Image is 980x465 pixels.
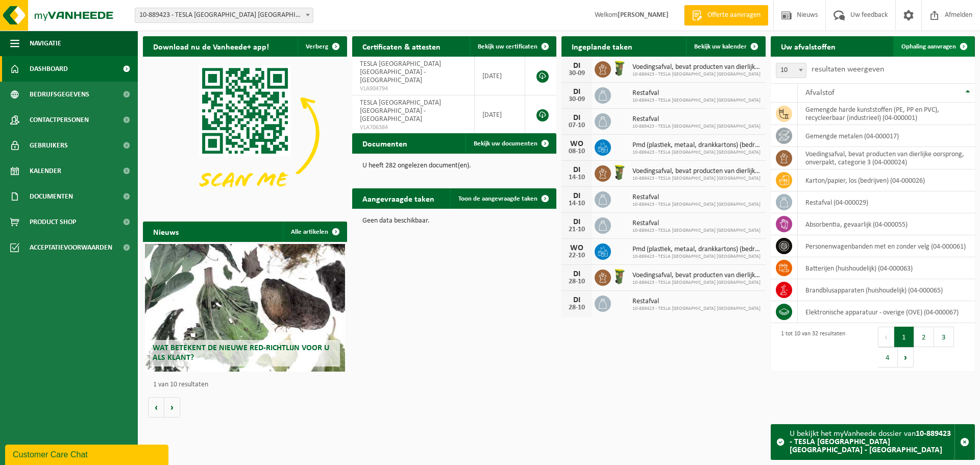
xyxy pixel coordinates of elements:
button: Volgende [164,397,180,418]
button: Vorige [148,397,164,418]
div: DI [567,62,587,70]
td: voedingsafval, bevat producten van dierlijke oorsprong, onverpakt, categorie 3 (04-000024) [798,147,975,169]
span: Kalender [30,158,61,184]
div: DI [567,296,587,304]
td: [DATE] [475,57,525,95]
h2: Nieuws [143,222,189,241]
span: Acceptatievoorwaarden [30,235,112,260]
span: Restafval [632,89,761,97]
span: 10-889423 - TESLA BELGIUM BRUGGE - BRUGGE [135,8,313,23]
button: 1 [894,327,914,347]
div: 08-10 [567,148,587,155]
span: Navigatie [30,31,61,56]
span: 10-889423 - TESLA [GEOGRAPHIC_DATA] [GEOGRAPHIC_DATA] [632,71,761,78]
span: 10 [776,63,806,78]
td: restafval (04-000029) [798,191,975,213]
div: 28-10 [567,304,587,311]
div: DI [567,192,587,200]
span: Contactpersonen [30,107,89,133]
span: Restafval [632,193,761,202]
img: WB-0060-HPE-GN-50 [611,60,628,77]
h2: Download nu de Vanheede+ app! [143,36,279,56]
td: batterijen (huishoudelijk) (04-000063) [798,257,975,279]
button: 3 [934,327,954,347]
button: 2 [914,327,934,347]
a: Bekijk uw certificaten [470,36,555,57]
td: gemengde harde kunststoffen (PE, PP en PVC), recycleerbaar (industrieel) (04-000001) [798,103,975,125]
div: DI [567,114,587,122]
span: 10-889423 - TESLA [GEOGRAPHIC_DATA] [GEOGRAPHIC_DATA] [632,202,761,208]
div: 07-10 [567,122,587,129]
span: Restafval [632,298,761,306]
span: VLA706384 [360,124,467,132]
span: Pmd (plastiek, metaal, drankkartons) (bedrijven) [632,246,761,254]
span: Product Shop [30,209,76,235]
img: WB-0060-HPE-GN-50 [611,164,628,181]
span: Gebruikers [30,133,68,158]
h2: Ingeplande taken [561,36,643,56]
span: 10-889423 - TESLA [GEOGRAPHIC_DATA] [GEOGRAPHIC_DATA] [632,124,761,130]
div: DI [567,166,587,174]
span: Bekijk uw documenten [474,140,537,147]
a: Alle artikelen [283,222,346,242]
span: Wat betekent de nieuwe RED-richtlijn voor u als klant? [153,344,329,362]
span: TESLA [GEOGRAPHIC_DATA] [GEOGRAPHIC_DATA] - [GEOGRAPHIC_DATA] [360,60,441,84]
span: 10-889423 - TESLA [GEOGRAPHIC_DATA] [GEOGRAPHIC_DATA] [632,254,761,260]
iframe: chat widget [5,443,170,465]
h2: Certificaten & attesten [352,36,451,56]
div: 30-09 [567,70,587,77]
a: Ophaling aanvragen [893,36,974,57]
div: WO [567,244,587,252]
span: Bekijk uw kalender [694,43,747,50]
button: Previous [878,327,894,347]
span: 10 [776,63,806,78]
span: Bekijk uw certificaten [478,43,537,50]
strong: 10-889423 - TESLA [GEOGRAPHIC_DATA] [GEOGRAPHIC_DATA] - [GEOGRAPHIC_DATA] [790,430,951,454]
span: Voedingsafval, bevat producten van dierlijke oorsprong, onverpakt, categorie 3 [632,63,761,71]
span: 10-889423 - TESLA [GEOGRAPHIC_DATA] [GEOGRAPHIC_DATA] [632,150,761,156]
span: Voedingsafval, bevat producten van dierlijke oorsprong, onverpakt, categorie 3 [632,272,761,280]
h2: Uw afvalstoffen [771,36,846,56]
a: Bekijk uw kalender [686,36,765,57]
a: Bekijk uw documenten [465,133,555,154]
div: WO [567,140,587,148]
div: 22-10 [567,252,587,259]
div: 1 tot 10 van 32 resultaten [776,326,845,369]
span: 10-889423 - TESLA [GEOGRAPHIC_DATA] [GEOGRAPHIC_DATA] [632,97,761,104]
button: Next [898,347,914,368]
span: 10-889423 - TESLA [GEOGRAPHIC_DATA] [GEOGRAPHIC_DATA] [632,306,761,312]
span: 10-889423 - TESLA [GEOGRAPHIC_DATA] [GEOGRAPHIC_DATA] [632,280,761,286]
span: 10-889423 - TESLA [GEOGRAPHIC_DATA] [GEOGRAPHIC_DATA] [632,176,761,182]
td: elektronische apparatuur - overige (OVE) (04-000067) [798,301,975,323]
td: [DATE] [475,95,525,134]
span: Restafval [632,219,761,228]
span: 10-889423 - TESLA [GEOGRAPHIC_DATA] [GEOGRAPHIC_DATA] [632,228,761,234]
span: Documenten [30,184,73,209]
button: Verberg [298,36,346,57]
img: WB-0060-HPE-GN-50 [611,268,628,285]
span: Restafval [632,115,761,124]
span: Offerte aanvragen [705,10,763,20]
span: Verberg [306,43,328,50]
p: 1 van 10 resultaten [153,381,342,388]
span: Ophaling aanvragen [901,43,956,50]
h2: Aangevraagde taken [352,188,445,208]
span: Toon de aangevraagde taken [458,195,537,202]
p: U heeft 282 ongelezen document(en). [362,162,546,169]
td: brandblusapparaten (huishoudelijk) (04-000065) [798,279,975,301]
label: resultaten weergeven [812,65,884,74]
span: Afvalstof [805,89,835,97]
span: TESLA [GEOGRAPHIC_DATA] [GEOGRAPHIC_DATA] - [GEOGRAPHIC_DATA] [360,99,441,123]
div: 21-10 [567,226,587,233]
span: Bedrijfsgegevens [30,82,89,107]
a: Toon de aangevraagde taken [450,188,555,209]
div: 30-09 [567,96,587,103]
div: DI [567,270,587,278]
img: Download de VHEPlus App [143,57,347,210]
a: Offerte aanvragen [684,5,768,26]
td: personenwagenbanden met en zonder velg (04-000061) [798,235,975,257]
div: 28-10 [567,278,587,285]
span: Dashboard [30,56,68,82]
div: DI [567,88,587,96]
